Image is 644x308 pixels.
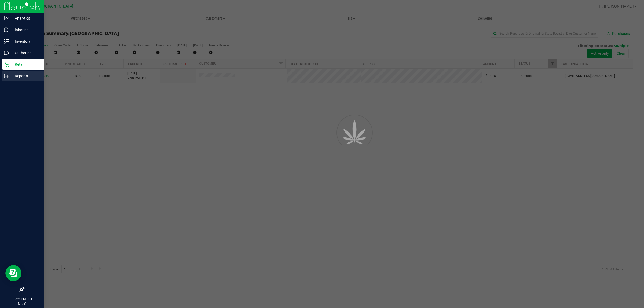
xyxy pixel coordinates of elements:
p: [DATE] [2,302,42,306]
p: Analytics [9,15,42,21]
inline-svg: Analytics [4,16,9,21]
inline-svg: Outbound [4,50,9,56]
inline-svg: Inbound [4,27,9,32]
p: Reports [9,73,42,79]
p: Outbound [9,50,42,56]
inline-svg: Retail [4,62,9,67]
p: Inbound [9,27,42,33]
inline-svg: Reports [4,73,9,79]
p: Inventory [9,38,42,45]
p: Retail [9,61,42,68]
inline-svg: Inventory [4,39,9,44]
p: 08:22 PM EDT [2,297,42,302]
iframe: Resource center [5,265,21,281]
